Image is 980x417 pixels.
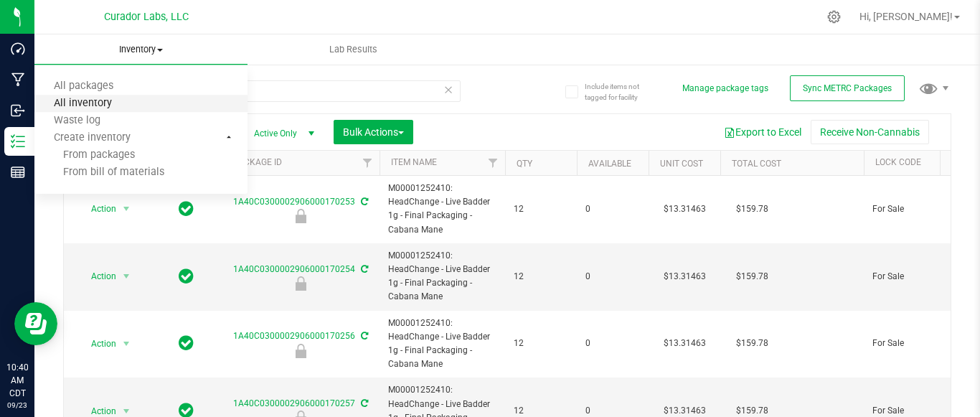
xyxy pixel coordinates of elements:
[310,43,397,56] span: Lab Results
[872,202,963,216] span: For Sale
[34,98,131,110] span: All inventory
[233,264,355,274] a: 1A40C0300002906000170254
[343,126,404,138] span: Bulk Actions
[729,266,776,287] span: $159.78
[388,317,496,372] span: M00001252410: HeadChange - Live Badder 1g - Final Packaging - Cabana Mane
[220,344,382,358] div: For Sale
[11,103,25,118] inline-svg: Inbound
[11,42,25,56] inline-svg: Dashboard
[811,120,929,144] button: Receive Non-Cannabis
[729,199,776,220] span: $159.78
[14,302,57,345] iframe: Resource center
[34,149,135,161] span: From packages
[514,270,568,284] span: 12
[233,157,282,167] a: Package ID
[872,337,963,350] span: For Sale
[233,331,355,341] a: 1A40C0300002906000170256
[34,115,120,127] span: Waste log
[118,199,136,219] span: select
[179,333,194,353] span: In Sync
[443,80,453,99] span: Clear
[63,80,461,102] input: Search Package ID, Item Name, SKU, Lot or Part Number...
[118,266,136,286] span: select
[179,266,194,286] span: In Sync
[233,197,355,207] a: 1A40C0300002906000170253
[732,159,781,169] a: Total Cost
[6,400,28,411] p: 09/23
[104,11,189,23] span: Curador Labs, LLC
[790,75,905,101] button: Sync METRC Packages
[220,276,382,291] div: For Sale
[585,270,640,284] span: 0
[359,331,368,341] span: Sync from Compliance System
[682,83,768,95] button: Manage package tags
[78,334,117,354] span: Action
[34,34,248,65] a: Inventory All packages All inventory Waste log Create inventory From packages From bill of materials
[859,11,953,22] span: Hi, [PERSON_NAME]!
[825,10,843,24] div: Manage settings
[34,167,164,179] span: From bill of materials
[179,199,194,219] span: In Sync
[649,176,720,243] td: $13.31463
[585,337,640,350] span: 0
[220,209,382,223] div: For Sale
[875,157,921,167] a: Lock Code
[660,159,703,169] a: Unit Cost
[233,398,355,408] a: 1A40C0300002906000170257
[334,120,413,144] button: Bulk Actions
[517,159,532,169] a: Qty
[359,398,368,408] span: Sync from Compliance System
[514,337,568,350] span: 12
[34,80,133,93] span: All packages
[803,83,892,93] span: Sync METRC Packages
[388,182,496,237] span: M00001252410: HeadChange - Live Badder 1g - Final Packaging - Cabana Mane
[649,243,720,311] td: $13.31463
[359,264,368,274] span: Sync from Compliance System
[248,34,461,65] a: Lab Results
[715,120,811,144] button: Export to Excel
[356,151,380,175] a: Filter
[649,311,720,378] td: $13.31463
[34,43,248,56] span: Inventory
[514,202,568,216] span: 12
[585,202,640,216] span: 0
[11,134,25,149] inline-svg: Inventory
[729,333,776,354] span: $159.78
[391,157,437,167] a: Item Name
[388,249,496,304] span: M00001252410: HeadChange - Live Badder 1g - Final Packaging - Cabana Mane
[118,334,136,354] span: select
[481,151,505,175] a: Filter
[78,199,117,219] span: Action
[585,81,656,103] span: Include items not tagged for facility
[588,159,631,169] a: Available
[6,361,28,400] p: 10:40 AM CDT
[34,132,150,144] span: Create inventory
[78,266,117,286] span: Action
[11,165,25,179] inline-svg: Reports
[872,270,963,284] span: For Sale
[359,197,368,207] span: Sync from Compliance System
[11,72,25,87] inline-svg: Manufacturing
